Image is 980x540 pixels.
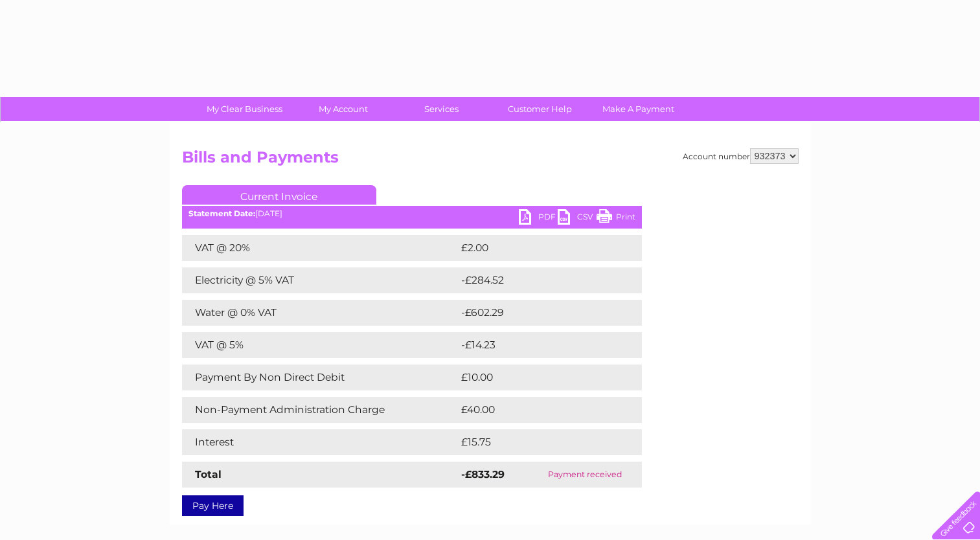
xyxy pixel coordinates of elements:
a: My Clear Business [191,97,298,121]
td: Payment received [528,462,641,488]
td: VAT @ 20% [182,235,458,261]
div: Account number [683,148,799,164]
td: Electricity @ 5% VAT [182,267,458,293]
div: [DATE] [182,209,642,218]
strong: -£833.29 [461,468,505,480]
td: -£602.29 [458,300,621,326]
td: £10.00 [458,365,615,390]
a: Customer Help [486,97,593,121]
td: -£284.52 [458,267,621,293]
a: CSV [558,209,597,228]
td: -£14.23 [458,332,617,358]
td: £40.00 [458,397,617,423]
a: Pay Here [182,495,244,516]
a: Services [388,97,495,121]
td: Interest [182,429,458,455]
a: Make A Payment [585,97,692,121]
td: Non-Payment Administration Charge [182,397,458,423]
b: Statement Date: [188,208,255,218]
a: Print [597,209,635,228]
td: Water @ 0% VAT [182,300,458,326]
strong: Total [195,468,222,480]
td: VAT @ 5% [182,332,458,358]
td: Payment By Non Direct Debit [182,365,458,390]
td: £15.75 [458,429,614,455]
a: Current Invoice [182,185,376,205]
a: My Account [290,97,396,121]
h2: Bills and Payments [182,148,799,173]
a: PDF [519,209,558,228]
td: £2.00 [458,235,612,261]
